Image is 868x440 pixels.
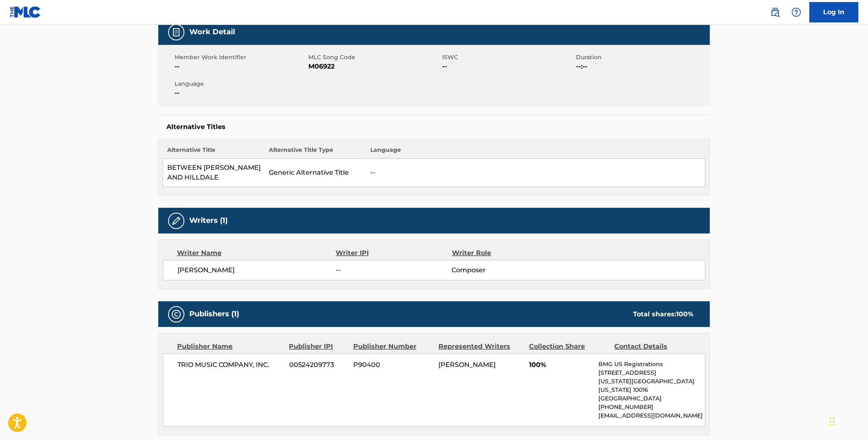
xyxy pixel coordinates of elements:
[189,27,235,37] h5: Work Detail
[10,6,41,18] img: MLC Logo
[438,361,496,369] span: [PERSON_NAME]
[163,146,265,159] th: Alternative Title
[676,310,693,318] span: 100 %
[366,159,705,187] td: --
[336,265,452,275] span: --
[175,80,306,88] span: Language
[177,248,336,258] div: Writer Name
[175,88,306,98] span: --
[175,62,306,71] span: --
[171,27,181,37] img: Work Detail
[171,309,181,319] img: Publishers
[163,159,265,187] td: BETWEEN [PERSON_NAME] AND HILLDALE
[767,4,783,20] a: Public Search
[171,216,181,226] img: Writers
[598,369,705,377] p: [STREET_ADDRESS]
[336,248,452,258] div: Writer IPI
[614,342,693,351] div: Contact Details
[353,360,432,370] span: P90400
[353,342,432,351] div: Publisher Number
[177,342,283,351] div: Publisher Name
[177,265,336,275] span: [PERSON_NAME]
[289,360,347,370] span: 00524209773
[529,342,608,351] div: Collection Share
[366,146,705,159] th: Language
[598,360,705,369] p: BMG US Registrations
[598,394,705,403] p: [GEOGRAPHIC_DATA]
[529,360,592,370] span: 100%
[452,248,557,258] div: Writer Role
[265,146,366,159] th: Alternative Title Type
[791,7,801,17] img: help
[788,4,804,20] div: Help
[175,53,306,62] span: Member Work Identifier
[438,342,523,351] div: Represented Writers
[166,123,702,131] h5: Alternative Titles
[827,401,868,440] iframe: Chat Widget
[189,216,228,225] h5: Writers (1)
[177,360,283,370] span: TRIO MUSIC COMPANY, INC.
[770,7,780,17] img: search
[576,62,708,71] span: --:--
[289,342,347,351] div: Publisher IPI
[830,409,835,433] div: Drag
[189,309,239,319] h5: Publishers (1)
[598,411,705,420] p: [EMAIL_ADDRESS][DOMAIN_NAME]
[308,53,440,62] span: MLC Song Code
[633,309,693,319] div: Total shares:
[576,53,708,62] span: Duration
[308,62,440,71] span: M06922
[809,2,858,22] a: Log In
[598,377,705,394] p: [US_STATE][GEOGRAPHIC_DATA][US_STATE] 10016
[442,62,574,71] span: --
[442,53,574,62] span: ISWC
[598,403,705,411] p: [PHONE_NUMBER]
[265,159,366,187] td: Generic Alternative Title
[452,265,557,275] span: Composer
